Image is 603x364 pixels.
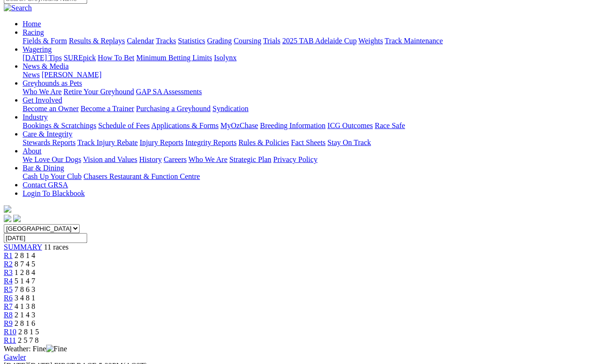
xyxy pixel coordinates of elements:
[23,130,73,138] a: Care & Integrity
[23,79,82,87] a: Greyhounds as Pets
[18,328,39,336] span: 2 8 1 5
[64,54,96,62] a: SUREpick
[44,243,68,251] span: 11 races
[23,172,81,180] a: Cash Up Your Club
[23,155,81,163] a: We Love Our Dogs
[136,105,211,113] a: Purchasing a Greyhound
[23,172,599,181] div: Bar & Dining
[214,54,236,62] a: Isolynx
[15,285,35,293] span: 7 8 6 3
[127,37,154,45] a: Calendar
[15,294,35,302] span: 3 4 8 1
[15,302,35,310] span: 4 1 3 8
[23,54,599,62] div: Wagering
[375,121,405,129] a: Race Safe
[136,88,202,96] a: GAP SA Assessments
[163,155,187,163] a: Careers
[178,37,205,45] a: Statistics
[23,155,599,164] div: About
[136,54,212,62] a: Minimum Betting Limits
[156,37,176,45] a: Tracks
[327,138,371,146] a: Stay On Track
[77,138,138,146] a: Track Injury Rebate
[23,138,599,147] div: Care & Integrity
[260,121,326,129] a: Breeding Information
[4,268,13,276] a: R3
[4,328,16,336] a: R10
[23,37,599,45] div: Racing
[23,20,41,28] a: Home
[23,54,62,62] a: [DATE] Tips
[139,155,162,163] a: History
[4,319,13,327] a: R9
[4,4,32,12] img: Search
[23,189,85,197] a: Login To Blackbook
[98,54,135,62] a: How To Bet
[327,121,373,129] a: ICG Outcomes
[23,96,62,104] a: Get Involved
[23,113,48,121] a: Industry
[23,37,67,45] a: Fields & Form
[273,155,318,163] a: Privacy Policy
[41,71,101,79] a: [PERSON_NAME]
[23,88,599,96] div: Greyhounds as Pets
[15,311,35,319] span: 2 1 4 3
[81,105,134,113] a: Become a Trainer
[4,294,13,302] a: R6
[23,88,62,96] a: Who We Are
[188,155,228,163] a: Who We Are
[15,277,35,285] span: 5 1 4 7
[15,319,35,327] span: 2 8 1 6
[282,37,357,45] a: 2025 TAB Adelaide Cup
[23,62,69,70] a: News & Media
[15,251,35,259] span: 2 8 1 4
[23,71,599,79] div: News & Media
[23,164,64,172] a: Bar & Dining
[18,336,39,344] span: 2 5 7 8
[207,37,232,45] a: Grading
[359,37,383,45] a: Weights
[4,277,13,285] a: R4
[23,45,52,53] a: Wagering
[4,251,13,259] a: R1
[15,260,35,268] span: 8 7 4 5
[15,268,35,276] span: 1 2 8 4
[23,71,40,79] a: News
[212,105,248,113] a: Syndication
[69,37,125,45] a: Results & Replays
[23,105,79,113] a: Become an Owner
[385,37,443,45] a: Track Maintenance
[4,302,13,310] a: R7
[23,121,96,129] a: Bookings & Scratchings
[4,215,11,222] img: facebook.svg
[13,215,21,222] img: twitter.svg
[23,121,599,130] div: Industry
[83,155,137,163] a: Vision and Values
[220,121,258,129] a: MyOzChase
[23,138,75,146] a: Stewards Reports
[23,28,44,36] a: Racing
[4,243,42,251] a: SUMMARY
[4,205,11,213] img: logo-grsa-white.png
[46,345,67,353] img: Fine
[98,121,149,129] a: Schedule of Fees
[139,138,183,146] a: Injury Reports
[23,105,599,113] div: Get Involved
[4,285,13,293] a: R5
[4,260,13,268] a: R2
[229,155,271,163] a: Strategic Plan
[64,88,134,96] a: Retire Your Greyhound
[234,37,261,45] a: Coursing
[263,37,280,45] a: Trials
[4,233,87,243] input: Select date
[4,311,13,319] a: R8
